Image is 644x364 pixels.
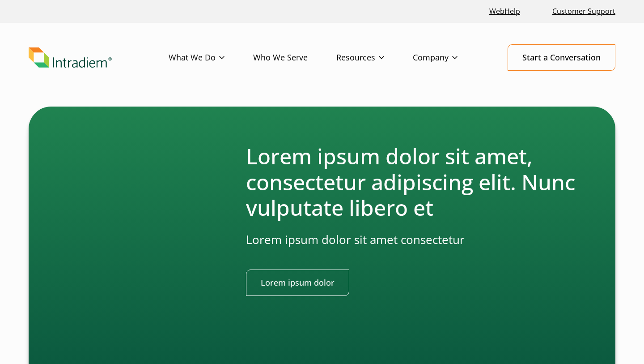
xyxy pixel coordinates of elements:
p: Lorem ipsum dolor sit amet consectetur [246,231,579,248]
a: Company [413,45,486,71]
a: Customer Support [549,2,619,21]
a: Who We Serve [253,45,336,71]
a: Link opens in a new window [486,2,524,21]
a: What We Do [169,45,253,71]
img: Intradiem [29,47,112,68]
img: Where Should AI Fit in Your Workforce Automation? [65,143,232,342]
a: Link to homepage of Intradiem [29,47,169,68]
h2: Lorem ipsum dolor sit amet, consectetur adipiscing elit. Nunc vulputate libero et [246,143,579,221]
a: Lorem ipsum dolor [246,270,349,296]
a: Resources [336,45,413,71]
a: Start a Conversation [508,44,615,71]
